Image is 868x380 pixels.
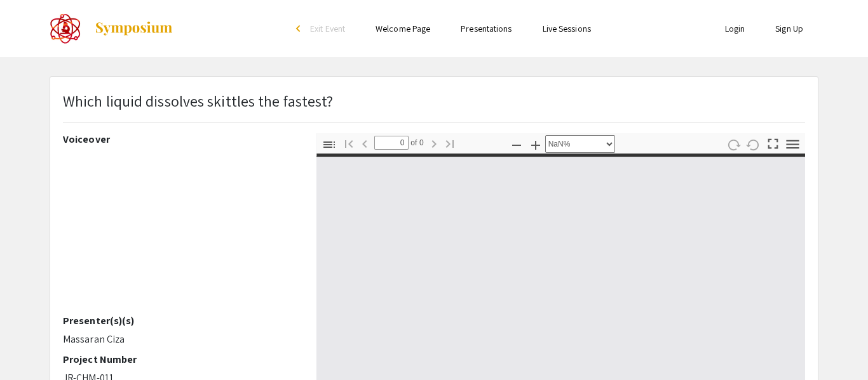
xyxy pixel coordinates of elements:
[423,134,445,152] button: Next Page
[318,135,340,154] button: Toggle Sidebar
[310,23,345,34] span: Exit Event
[461,23,512,34] a: Presentations
[338,134,360,152] button: Go to First Page
[50,13,173,44] a: The 2022 CoorsTek Denver Metro Regional Science and Engineering Fair
[376,23,430,34] a: Welcome Page
[409,136,424,150] span: of 0
[354,134,376,152] button: Previous Page
[63,353,297,365] h2: Project Number
[63,332,297,347] p: Massaran Ciza
[506,135,527,154] button: Zoom Out
[63,133,297,145] h2: Voiceover
[63,89,333,112] p: Which liquid dissolves skittles the fastest?
[545,135,615,153] select: Zoom
[94,21,173,36] img: Symposium by ForagerOne
[775,23,803,34] a: Sign Up
[374,136,409,150] input: Page
[296,25,304,32] div: arrow_back_ios
[782,135,804,154] button: Tools
[439,134,461,152] button: Go to Last Page
[525,135,546,154] button: Zoom In
[763,133,784,152] button: Switch to Presentation Mode
[723,135,745,154] button: Rotate Clockwise
[543,23,591,34] a: Live Sessions
[63,150,297,315] iframe: YouTube video player
[743,135,764,154] button: Rotate Counterclockwise
[50,13,81,44] img: The 2022 CoorsTek Denver Metro Regional Science and Engineering Fair
[63,315,297,327] h2: Presenter(s)(s)
[725,23,745,34] a: Login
